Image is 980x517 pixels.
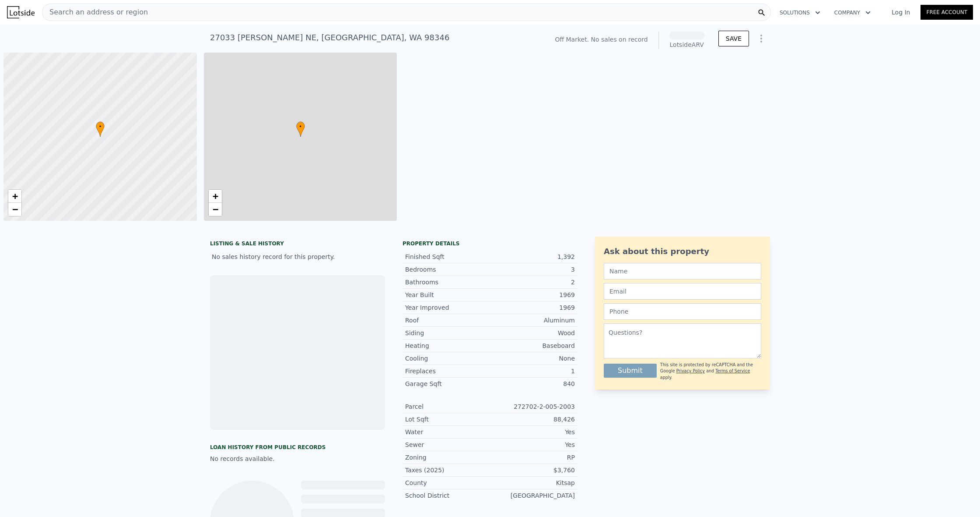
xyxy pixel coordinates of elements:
div: Loan history from public records [210,444,385,451]
div: Aluminum [490,316,575,325]
span: + [12,191,18,202]
span: Search an address or region [42,7,148,18]
div: Siding [405,329,490,337]
div: Heating [405,341,490,350]
input: Name [604,263,761,280]
a: Log In [881,8,920,17]
div: Finished Sqft [405,252,490,261]
div: 3 [490,265,575,274]
a: Zoom in [8,190,21,203]
div: Lotside ARV [669,40,704,49]
div: No records available. [210,454,385,463]
div: Water [405,428,490,436]
a: Zoom in [209,190,222,203]
div: 2 [490,278,575,287]
div: [GEOGRAPHIC_DATA] [490,491,575,500]
img: Lotside [7,6,35,18]
div: 1969 [490,303,575,312]
span: + [212,191,218,202]
div: School District [405,491,490,500]
div: Kitsap [490,478,575,487]
span: − [212,204,218,215]
div: County [405,478,490,487]
div: Baseboard [490,341,575,350]
div: Lot Sqft [405,415,490,424]
div: No sales history record for this property. [210,249,385,265]
div: This site is protected by reCAPTCHA and the Google and apply. [660,362,761,381]
button: SAVE [718,31,749,46]
div: 1,392 [490,252,575,261]
a: Zoom out [209,203,222,216]
div: 1 [490,367,575,375]
div: RP [490,453,575,462]
div: Bedrooms [405,265,490,274]
button: Solutions [773,5,827,21]
div: Bathrooms [405,278,490,287]
button: Submit [604,364,657,378]
div: Yes [490,428,575,436]
div: 1969 [490,290,575,299]
a: Privacy Policy [676,368,705,373]
div: Wood [490,329,575,337]
span: • [96,123,105,131]
div: $3,760 [490,466,575,475]
div: Roof [405,316,490,325]
div: 840 [490,379,575,388]
div: 88,426 [490,415,575,424]
div: Year Improved [405,303,490,312]
a: Free Account [920,5,973,20]
div: • [96,121,105,137]
div: Yes [490,440,575,449]
div: Zoning [405,453,490,462]
div: Off Market. No sales on record [555,35,647,44]
div: Parcel [405,402,490,411]
button: Company [827,5,878,21]
div: None [490,354,575,363]
div: Fireplaces [405,367,490,375]
span: − [12,204,18,215]
div: Cooling [405,354,490,363]
button: Show Options [752,30,770,47]
span: • [296,123,305,131]
input: Phone [604,303,761,320]
div: LISTING & SALE HISTORY [210,240,385,249]
div: • [296,121,305,137]
div: Ask about this property [604,245,761,258]
div: 27033 [PERSON_NAME] NE , [GEOGRAPHIC_DATA] , WA 98346 [210,32,449,44]
div: 272702-2-005-2003 [490,402,575,411]
div: Property details [402,240,577,247]
div: Sewer [405,440,490,449]
div: Taxes (2025) [405,466,490,475]
a: Zoom out [8,203,21,216]
a: Terms of Service [715,368,750,373]
div: Year Built [405,290,490,299]
input: Email [604,283,761,300]
div: Garage Sqft [405,379,490,388]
